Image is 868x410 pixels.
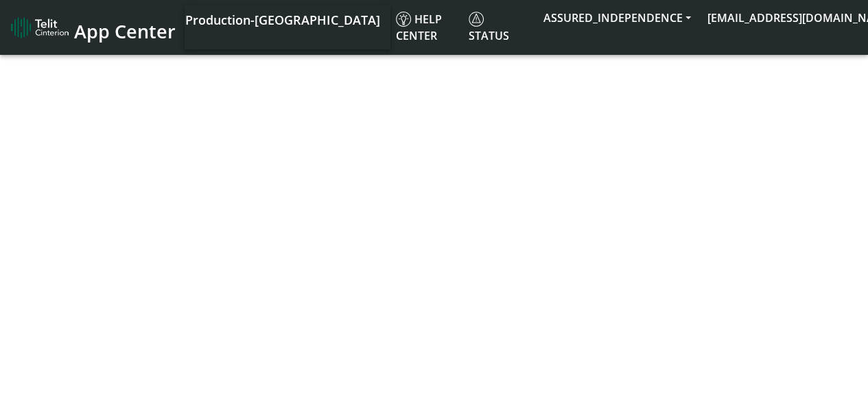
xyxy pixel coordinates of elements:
a: Help center [390,5,463,49]
img: logo-telit-cinterion-gw-new.png [11,16,69,38]
img: knowledge.svg [396,12,411,27]
span: Help center [396,12,442,43]
button: ASSURED_INDEPENDENCE [535,5,699,30]
img: status.svg [469,12,484,27]
a: Your current platform instance [185,5,379,33]
span: Production-[GEOGRAPHIC_DATA] [185,12,380,28]
a: App Center [11,13,174,43]
span: Status [469,12,509,43]
span: App Center [74,19,176,44]
a: Status [463,5,535,49]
